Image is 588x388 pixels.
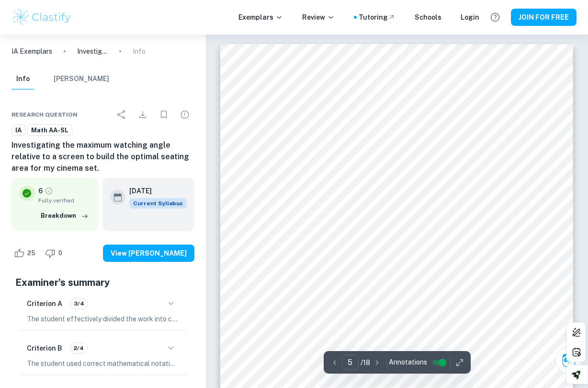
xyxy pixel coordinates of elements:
[38,209,91,223] button: Breakdown
[38,196,91,205] span: Fully verified
[389,357,427,367] span: Annotations
[11,69,34,90] button: Info
[129,198,187,209] span: Current Syllabus
[38,186,43,196] p: 6
[129,186,179,196] h6: [DATE]
[415,12,441,23] a: Schools
[28,126,72,135] span: Math AA-SL
[77,46,108,57] p: Investigating the maximum watching angle relative to a screen to build the optimal seating area f...
[53,248,68,258] span: 0
[54,69,109,90] button: [PERSON_NAME]
[302,12,335,23] p: Review
[11,8,72,27] img: Clastify logo
[11,124,25,136] a: IA
[27,343,62,353] h6: Criterion B
[27,298,62,309] h6: Criterion A
[45,187,53,195] a: Grade fully verified
[11,46,52,57] a: IA Exemplars
[133,105,152,124] div: Download
[22,248,41,258] span: 25
[11,140,194,174] h6: Investigating the maximum watching angle relative to a screen to build the optimal seating area f...
[238,12,283,23] p: Exemplars
[15,275,191,290] h5: Examiner's summary
[27,314,179,324] p: The student effectively divided the work into clear sections, including an introduction, body, an...
[27,124,72,136] a: Math AA-SL
[511,9,577,26] button: JOIN FOR FREE
[487,9,503,25] button: Help and Feedback
[359,12,396,23] a: Tutoring
[27,358,179,369] p: The student used correct mathematical notation, symbols, and terminology but included an unnecess...
[70,344,87,353] span: 2/4
[175,105,194,124] div: Report issue
[103,245,194,262] button: View [PERSON_NAME]
[361,357,370,368] p: / 18
[555,347,582,374] button: Ask Clai
[11,246,41,261] div: Like
[43,246,68,261] div: Dislike
[129,198,187,209] div: This exemplar is based on the current syllabus. Feel free to refer to it for inspiration/ideas wh...
[461,12,479,23] a: Login
[70,299,88,308] span: 3/4
[11,110,78,119] span: Research question
[12,126,25,135] span: IA
[112,105,131,124] div: Share
[154,105,173,124] div: Bookmark
[133,46,146,57] p: Info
